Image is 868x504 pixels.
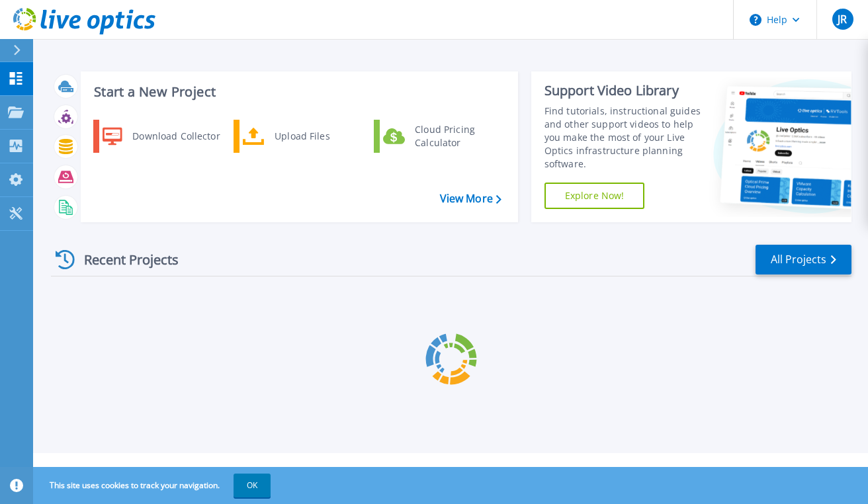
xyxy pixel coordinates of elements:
a: Explore Now! [544,183,645,209]
a: Upload Files [234,120,369,153]
a: Cloud Pricing Calculator [374,120,509,153]
button: OK [234,474,271,497]
div: Support Video Library [544,82,703,99]
div: Upload Files [268,123,366,149]
span: JR [838,14,847,24]
div: Download Collector [126,123,226,149]
span: This site uses cookies to track your navigation. [36,474,271,497]
a: View More [440,192,501,205]
h3: Start a New Project [94,85,501,99]
div: Find tutorials, instructional guides and other support videos to help you make the most of your L... [544,105,703,171]
div: Cloud Pricing Calculator [408,123,506,149]
div: Recent Projects [51,243,196,276]
a: Download Collector [93,120,229,153]
a: All Projects [756,245,851,274]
